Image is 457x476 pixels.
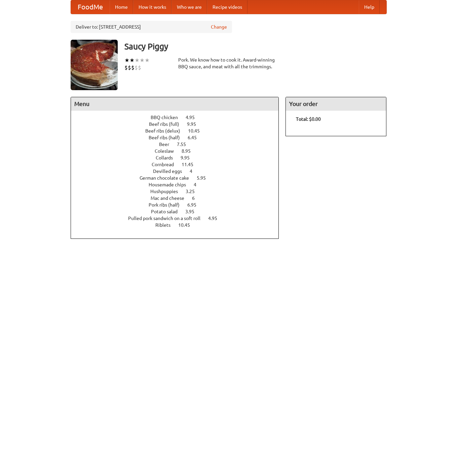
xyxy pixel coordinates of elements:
[151,209,207,214] a: Potato salad 3.95
[172,0,207,14] a: Who we are
[145,128,187,134] span: Beef ribs (delux)
[286,97,386,111] h4: Your order
[145,128,212,134] a: Beef ribs (delux) 10.45
[140,57,145,64] li: ★
[128,64,131,71] li: $
[149,182,209,187] a: Housemade chips 4
[178,57,279,70] div: Pork. We know how to cook it. Award-winning BBQ sauce, and meat with all the trimmings.
[182,148,197,154] span: 8.95
[133,0,172,14] a: How it works
[151,195,191,201] span: Mac and cheese
[128,216,207,221] span: Pulled pork sandwich on a soft roll
[197,175,213,181] span: 5.95
[182,162,200,167] span: 11.45
[185,209,201,214] span: 3.95
[149,182,193,187] span: Housemade chips
[296,116,321,122] b: Total: $0.00
[190,169,199,174] span: 4
[152,162,206,167] a: Cornbread 11.45
[155,222,177,228] span: Riblets
[124,57,129,64] li: ★
[110,0,133,14] a: Home
[149,135,209,140] a: Beef ribs (half) 6.45
[156,155,202,160] a: Collards 9.95
[150,189,207,194] a: Hushpuppies 3.25
[124,40,387,53] h3: Saucy Piggy
[156,155,180,160] span: Collards
[188,135,203,140] span: 6.45
[178,222,197,228] span: 10.45
[150,189,185,194] span: Hushpuppies
[153,169,189,174] span: Devilled eggs
[211,24,227,30] a: Change
[181,155,196,160] span: 9.95
[192,195,201,201] span: 6
[71,40,118,90] img: angular.jpg
[71,0,110,14] a: FoodMe
[208,216,224,221] span: 4.95
[124,64,128,71] li: $
[131,64,135,71] li: $
[71,97,279,111] h4: Menu
[149,202,186,208] span: Pork ribs (half)
[128,216,230,221] a: Pulled pork sandwich on a soft roll 4.95
[159,142,176,147] span: Beer
[159,142,198,147] a: Beer 7.55
[194,182,203,187] span: 4
[149,135,187,140] span: Beef ribs (half)
[71,21,232,33] div: Deliver to: [STREET_ADDRESS]
[186,115,201,120] span: 4.95
[149,121,186,127] span: Beef ribs (full)
[149,202,209,208] a: Pork ribs (half) 6.95
[359,0,380,14] a: Help
[207,0,247,14] a: Recipe videos
[135,64,138,71] li: $
[135,57,140,64] li: ★
[151,115,185,120] span: BBQ chicken
[140,175,218,181] a: German chocolate cake 5.95
[129,57,135,64] li: ★
[155,148,203,154] a: Coleslaw 8.95
[187,121,203,127] span: 9.95
[153,169,205,174] a: Devilled eggs 4
[151,195,207,201] a: Mac and cheese 6
[151,209,184,214] span: Potato salad
[188,128,206,134] span: 10.45
[149,121,208,127] a: Beef ribs (full) 9.95
[151,115,207,120] a: BBQ chicken 4.95
[138,64,141,71] li: $
[155,148,181,154] span: Coleslaw
[145,57,150,64] li: ★
[186,189,201,194] span: 3.25
[140,175,196,181] span: German chocolate cake
[155,222,202,228] a: Riblets 10.45
[187,202,203,208] span: 6.95
[152,162,181,167] span: Cornbread
[177,142,193,147] span: 7.55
